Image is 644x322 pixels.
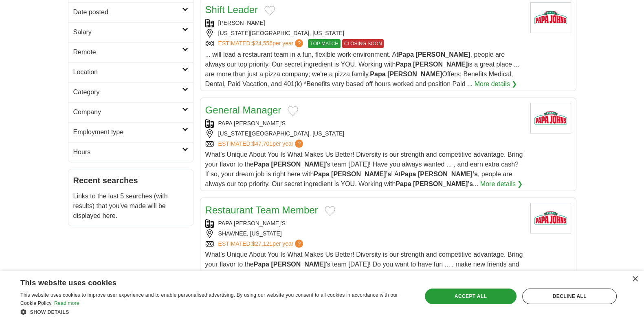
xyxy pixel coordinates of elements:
h2: Salary [73,27,182,37]
a: Salary [68,22,193,42]
a: [PERSON_NAME] [218,20,265,26]
p: Links to the last 5 searches (with results) that you've made will be displayed here. [73,191,188,221]
div: This website uses cookies [20,275,389,288]
button: Add to favorite jobs [288,106,298,116]
a: Shift Leader [205,4,258,15]
span: Show details [30,309,69,315]
a: Company [68,102,193,122]
strong: Papa [254,261,269,268]
a: ESTIMATED:$24,556per year? [218,39,305,48]
span: $47,701 [252,140,273,147]
strong: [PERSON_NAME]’s [418,171,478,178]
span: $27,121 [252,240,273,247]
a: More details ❯ [475,79,517,89]
a: Employment type [68,122,193,142]
span: What’s Unique About You Is What Makes Us Better! Diversity is our strength and competitive advant... [205,251,523,287]
strong: [PERSON_NAME] [271,161,325,168]
div: Accept all [425,289,517,304]
button: Add to favorite jobs [325,206,335,216]
img: Papa John's International logo [530,2,571,33]
span: CLOSING SOON [342,39,384,48]
a: ESTIMATED:$27,121per year? [218,240,305,248]
span: $24,556 [252,40,273,47]
strong: [PERSON_NAME]’s [331,171,391,178]
strong: [PERSON_NAME]’s [413,180,473,187]
a: Date posted [68,2,193,22]
a: Location [68,62,193,82]
a: Hours [68,142,193,162]
h2: Date posted [73,7,182,17]
a: ESTIMATED:$47,701per year? [218,140,305,148]
strong: Papa [314,171,329,178]
h2: Recent searches [73,174,188,187]
a: PAPA [PERSON_NAME]'S [218,220,286,227]
strong: Papa [396,180,411,187]
strong: [PERSON_NAME] [387,71,442,78]
div: Show details [20,308,410,316]
strong: Papa [370,71,385,78]
img: Papa John's International logo [530,103,571,133]
span: ... will lead a restaurant team in a fun, flexible work environment. At , people are always our t... [205,51,519,87]
a: Remote [68,42,193,62]
strong: [PERSON_NAME] [413,61,468,68]
strong: Papa [254,161,269,168]
h2: Category [73,87,182,97]
strong: Papa [398,51,414,58]
h2: Company [73,107,182,117]
div: SHAWNEE, [US_STATE] [205,229,524,238]
h2: Location [73,67,182,77]
a: Category [68,82,193,102]
button: Add to favorite jobs [264,6,275,16]
div: [US_STATE][GEOGRAPHIC_DATA], [US_STATE] [205,129,524,138]
strong: [PERSON_NAME] [271,261,325,268]
a: Restaurant Team Member [205,204,318,215]
strong: [PERSON_NAME] [415,51,470,58]
strong: Papa [400,171,416,178]
img: Papa John's International logo [530,203,571,233]
a: PAPA [PERSON_NAME]'S [218,120,286,127]
span: TOP MATCH [308,39,340,48]
span: ? [295,39,303,47]
a: General Manager [205,104,281,115]
span: What’s Unique About You Is What Makes Us Better! Diversity is our strength and competitive advant... [205,151,523,187]
a: Read more, opens a new window [54,300,79,306]
h2: Hours [73,147,182,157]
span: ? [295,240,303,248]
h2: Remote [73,47,182,57]
span: This website uses cookies to improve user experience and to enable personalised advertising. By u... [20,292,398,306]
span: ? [295,140,303,148]
div: [US_STATE][GEOGRAPHIC_DATA], [US_STATE] [205,29,524,38]
a: More details ❯ [480,179,523,189]
div: Close [632,276,638,282]
h2: Employment type [73,127,182,137]
div: Decline all [522,289,617,304]
strong: Papa [396,61,411,68]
